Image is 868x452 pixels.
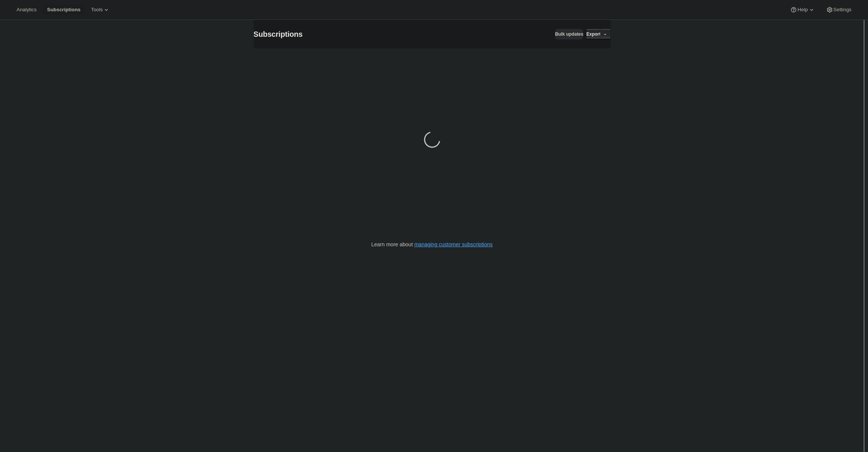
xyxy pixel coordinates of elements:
[47,7,80,13] span: Subscriptions
[371,241,493,248] p: Learn more about
[17,7,36,13] span: Analytics
[42,5,85,15] button: Subscriptions
[86,5,115,15] button: Tools
[555,29,583,39] button: Bulk updates
[797,7,808,13] span: Help
[586,29,600,39] button: Export
[555,31,583,37] span: Bulk updates
[785,5,820,15] button: Help
[833,7,851,13] span: Settings
[821,5,856,15] button: Settings
[254,30,303,38] span: Subscriptions
[12,5,41,15] button: Analytics
[586,31,600,37] span: Export
[91,7,103,13] span: Tools
[414,241,493,247] a: managing customer subscriptions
